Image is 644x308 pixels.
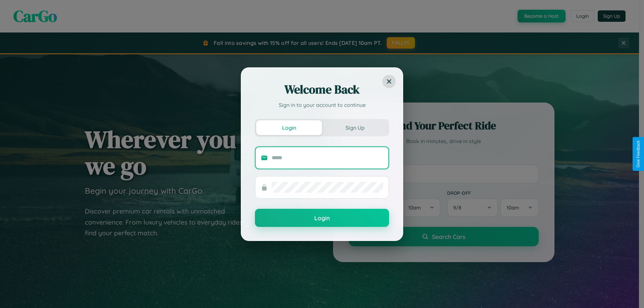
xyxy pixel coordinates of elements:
[255,101,389,109] p: Sign in to your account to continue
[255,209,389,227] button: Login
[322,120,388,135] button: Sign Up
[636,140,641,168] div: Give Feedback
[255,81,389,98] h2: Welcome Back
[256,120,322,135] button: Login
